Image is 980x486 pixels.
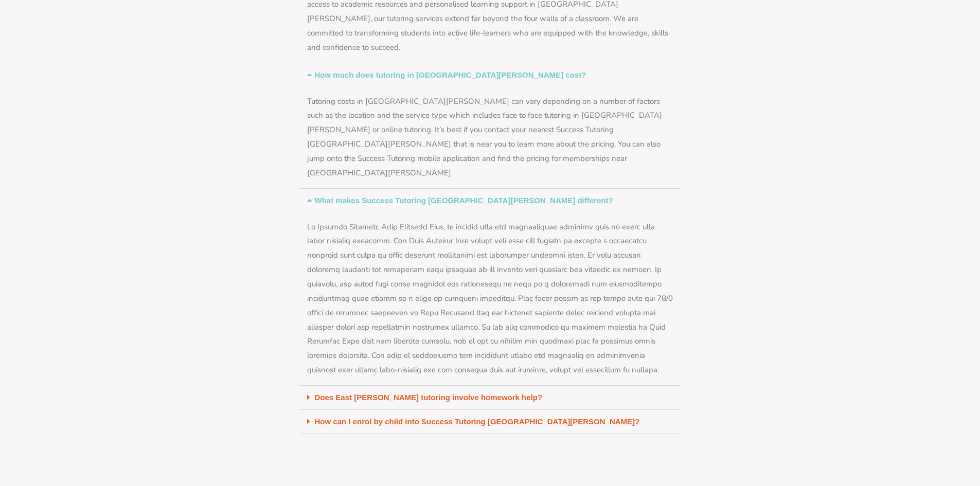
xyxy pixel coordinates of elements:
[299,189,681,212] div: What makes Success Tutoring [GEOGRAPHIC_DATA][PERSON_NAME] different?
[315,417,640,426] a: How can I enrol by child into Success Tutoring [GEOGRAPHIC_DATA][PERSON_NAME]?
[299,87,681,189] div: How much does tutoring in [GEOGRAPHIC_DATA][PERSON_NAME] cost?
[809,370,980,486] iframe: Chat Widget
[315,393,543,402] a: Does East [PERSON_NAME] tutoring involve homework help?
[315,196,613,205] a: What makes Success Tutoring [GEOGRAPHIC_DATA][PERSON_NAME] different?
[299,410,681,434] div: How can I enrol by child into Success Tutoring [GEOGRAPHIC_DATA][PERSON_NAME]?
[299,63,681,87] div: How much does tutoring in [GEOGRAPHIC_DATA][PERSON_NAME] cost?
[299,386,681,410] div: Does East [PERSON_NAME] tutoring involve homework help?
[299,212,681,386] div: What makes Success Tutoring [GEOGRAPHIC_DATA][PERSON_NAME] different?
[315,70,586,79] a: How much does tutoring in [GEOGRAPHIC_DATA][PERSON_NAME] cost?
